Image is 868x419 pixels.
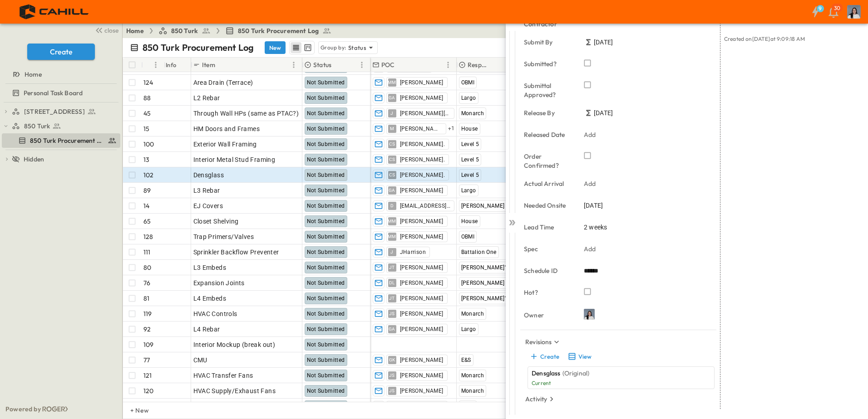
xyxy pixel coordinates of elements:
[193,340,276,349] span: Interior Mockup (break out)
[400,171,445,179] span: [PERSON_NAME].
[461,280,505,286] span: [PERSON_NAME]
[389,97,395,98] span: GA
[584,201,603,210] span: [DATE]
[143,386,154,395] p: 120
[171,26,198,35] span: 850 Turk
[307,110,345,117] span: Not Submitted
[524,108,571,117] p: Release By
[524,223,571,232] p: Lead Time
[388,82,396,83] span: MM
[461,295,528,302] span: [PERSON_NAME]'s Metals
[143,294,149,303] p: 81
[24,155,44,164] span: Hidden
[524,38,571,47] p: Submit By
[193,356,207,365] span: CMU
[388,221,396,221] span: MM
[847,5,861,19] img: Profile Picture
[834,5,840,12] p: 30
[193,155,276,164] span: Interior Metal Stud Framing
[193,371,253,380] span: HVAC Transfer Fans
[307,203,345,209] span: Not Submitted
[288,59,299,70] button: Menu
[468,60,489,69] p: Responsible Contractor
[307,79,345,86] span: Not Submitted
[584,179,596,188] p: Add
[524,81,571,99] p: Submittal Approved?
[524,311,571,320] p: Owner
[461,187,476,194] span: Largo
[143,186,151,195] p: 89
[30,136,104,145] span: 850 Turk Procurement Log
[145,60,155,70] button: Sort
[193,386,276,395] span: HVAC Supply/Exhaust Fans
[307,388,345,394] span: Not Submitted
[524,59,571,68] p: Submitted?
[524,288,571,297] p: Hot?
[584,309,595,320] img: Profile Picture
[143,124,149,133] p: 15
[461,311,484,317] span: Monarch
[202,60,215,69] p: Item
[143,171,154,180] p: 102
[193,278,245,287] span: Expansion Joints
[594,108,613,117] span: [DATE]
[461,264,528,271] span: [PERSON_NAME]'s Metals
[461,95,476,101] span: Largo
[126,26,144,35] a: Home
[389,144,395,144] span: CS
[525,337,552,346] p: Revisions
[819,5,822,12] h6: 9
[443,59,454,70] button: Menu
[461,218,478,224] span: House
[291,42,301,53] button: row view
[307,357,345,363] span: Not Submitted
[307,172,345,178] span: Not Submitted
[150,59,161,70] button: Menu
[143,41,254,54] p: 850 Turk Procurement Log
[143,201,149,210] p: 14
[193,124,260,133] span: HM Doors and Frames
[24,88,83,97] span: Personal Task Board
[24,107,85,116] span: [STREET_ADDRESS]
[584,130,596,139] p: Add
[565,350,594,363] button: View
[461,357,471,363] span: E&S
[400,125,442,132] span: [PERSON_NAME][EMAIL_ADDRESS][DOMAIN_NAME]
[522,393,560,405] button: Activity
[400,79,444,86] span: [PERSON_NAME]
[524,201,571,210] p: Needed Onsite
[532,369,561,378] p: Densglass
[389,313,395,314] span: JS
[302,42,313,53] button: kanban view
[400,356,444,364] span: [PERSON_NAME]
[307,295,345,302] span: Not Submitted
[524,179,571,188] p: Actual Arrival
[193,201,223,210] span: EJ Covers
[400,141,445,148] span: [PERSON_NAME].
[307,264,345,271] span: Not Submitted
[724,35,805,42] span: Created on [DATE] at 9:09:18 AM
[524,152,571,170] p: Order Confirmed?
[193,248,279,257] span: Sprinkler Backflow Preventer
[461,156,479,163] span: Level 5
[348,43,366,52] p: Status
[143,263,151,272] p: 80
[193,93,220,102] span: L2 Rebar
[307,95,345,101] span: Not Submitted
[217,60,227,70] button: Sort
[400,310,444,317] span: [PERSON_NAME]
[313,60,331,69] p: Status
[238,26,319,35] span: 850 Turk Procurement Log
[143,325,151,334] p: 92
[143,340,154,349] p: 109
[307,280,345,286] span: Not Submitted
[532,380,696,387] p: Current
[307,326,345,332] span: Not Submitted
[307,141,345,147] span: Not Submitted
[524,266,571,275] p: Schedule ID
[594,38,613,47] span: [DATE]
